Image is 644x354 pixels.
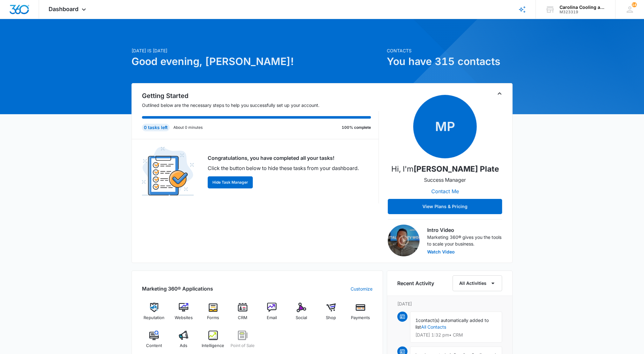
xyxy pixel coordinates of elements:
[388,225,419,256] img: Intro Video
[289,303,314,325] a: Social
[180,343,187,349] span: Ads
[421,324,446,330] a: All Contacts
[348,303,372,325] a: Payments
[326,315,336,321] span: Shop
[387,47,513,54] p: Contacts
[319,303,343,325] a: Shop
[267,315,277,321] span: Email
[142,285,213,292] h2: Marketing 360® Applications
[427,250,455,254] button: Watch Video
[415,333,497,337] p: [DATE] 1:32 pm • CRM
[207,315,219,321] span: Forms
[131,54,383,69] h1: Good evening, [PERSON_NAME]!
[171,303,196,325] a: Websites
[142,303,166,325] a: Reputation
[144,315,164,321] span: Reputation
[388,199,502,214] button: View Plans & Pricing
[146,343,162,349] span: Content
[230,303,255,325] a: CRM
[413,164,499,174] strong: [PERSON_NAME] Plate
[397,300,502,307] p: [DATE]
[208,164,359,172] p: Click the button below to hide these tasks from your dashboard.
[424,176,466,184] p: Success Manager
[427,226,502,234] h3: Intro Video
[387,54,513,69] h1: You have 315 contacts
[560,10,606,14] div: account id
[425,184,465,199] button: Contact Me
[415,318,489,330] span: contact(s) automatically added to list
[142,124,170,131] div: 0 tasks left
[260,303,284,325] a: Email
[231,343,255,349] span: Point of Sale
[49,6,78,12] span: Dashboard
[632,2,637,7] div: notifications count
[415,318,418,323] span: 1
[397,279,434,287] h6: Recent Activity
[413,95,477,158] span: MP
[632,2,637,7] span: 14
[142,331,166,353] a: Content
[351,285,372,292] a: Customize
[208,176,253,188] button: Hide Task Manager
[230,331,255,353] a: Point of Sale
[427,234,502,247] p: Marketing 360® gives you the tools to scale your business.
[142,102,379,108] p: Outlined below are the necessary steps to help you successfully set up your account.
[201,303,225,325] a: Forms
[560,5,606,10] div: account name
[171,331,196,353] a: Ads
[351,315,370,321] span: Payments
[201,331,225,353] a: Intelligence
[131,47,383,54] p: [DATE] is [DATE]
[142,91,379,101] h2: Getting Started
[208,154,359,162] p: Congratulations, you have completed all your tasks!
[238,315,247,321] span: CRM
[202,343,224,349] span: Intelligence
[391,163,499,175] p: Hi, I'm
[496,90,503,97] button: Toggle Collapse
[175,315,193,321] span: Websites
[342,125,371,130] p: 100% complete
[453,275,502,291] button: All Activities
[173,125,203,130] p: About 0 minutes
[296,315,307,321] span: Social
